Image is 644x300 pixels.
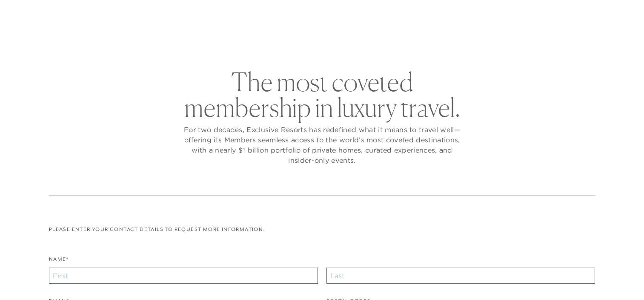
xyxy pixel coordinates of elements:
[49,255,69,268] label: Name*
[182,69,463,120] h2: The most coveted membership in luxury travel.
[49,225,595,234] p: Please enter your contact details to request more information:
[368,27,420,52] a: Community
[182,124,463,165] p: For two decades, Exclusive Resorts has redefined what it means to travel well—offering its Member...
[49,268,318,284] input: First
[302,27,355,52] a: Membership
[326,268,595,284] input: Last
[27,9,64,17] a: Get Started
[552,9,595,17] a: Member Login
[224,27,289,52] a: The Collection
